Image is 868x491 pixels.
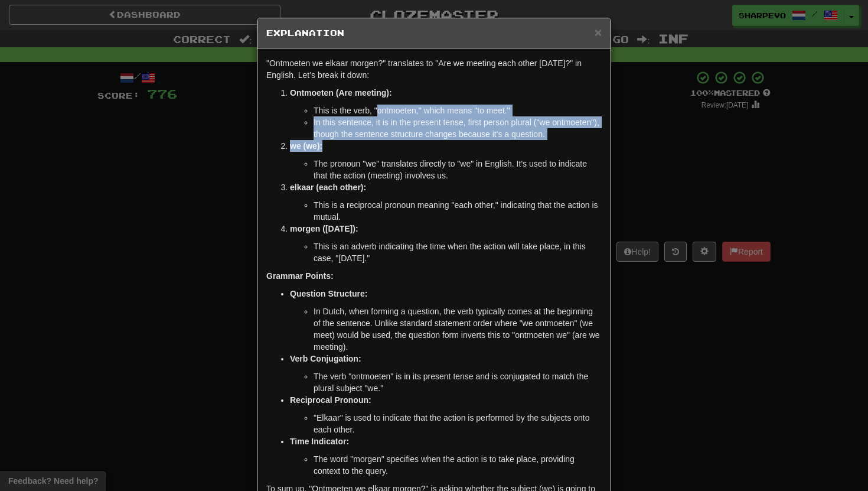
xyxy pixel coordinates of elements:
p: "Ontmoeten we elkaar morgen?" translates to "Are we meeting each other [DATE]?" in English. Let’s... [266,57,602,81]
strong: we (we): [290,141,322,151]
strong: Grammar Points: [266,271,334,281]
li: The word "morgen" specifies when the action is to take place, providing context to the query. [314,453,602,477]
strong: morgen ([DATE]): [290,224,358,233]
strong: Reciprocal Pronoun: [290,395,371,405]
li: The verb "ontmoeten" is in its present tense and is conjugated to match the plural subject "we." [314,370,602,394]
h5: Explanation [266,27,602,39]
li: This is a reciprocal pronoun meaning "each other," indicating that the action is mutual. [314,199,602,223]
strong: Time Indicator: [290,437,349,446]
li: In Dutch, when forming a question, the verb typically comes at the beginning of the sentence. Unl... [314,305,602,353]
li: The pronoun "we" translates directly to "we" in English. It's used to indicate that the action (m... [314,158,602,181]
li: This is the verb, "ontmoeten," which means "to meet." [314,105,602,116]
li: This is an adverb indicating the time when the action will take place, in this case, "[DATE]." [314,240,602,264]
li: "Elkaar" is used to indicate that the action is performed by the subjects onto each other. [314,412,602,435]
button: Close [595,26,602,38]
strong: Ontmoeten (Are meeting): [290,88,392,97]
li: In this sentence, it is in the present tense, first person plural ("we ontmoeten"), though the se... [314,116,602,140]
strong: Verb Conjugation: [290,354,361,363]
span: × [595,25,602,39]
strong: elkaar (each other): [290,183,366,192]
strong: Question Structure: [290,289,367,298]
